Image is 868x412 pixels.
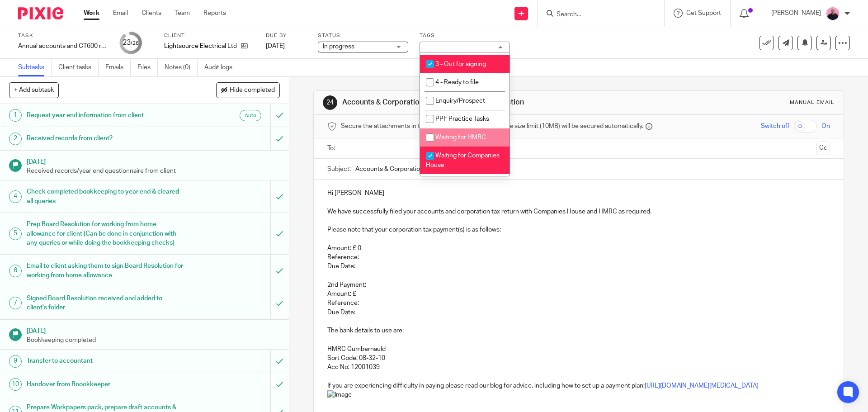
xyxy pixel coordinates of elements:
span: Waiting for HMRC [435,134,486,141]
a: Audit logs [204,59,239,76]
p: If you are experiencing difficulty in paying please read our blog for advice, including how to se... [327,381,830,390]
div: 6 [9,265,22,277]
label: Task [18,32,108,39]
p: Reference: [327,298,830,308]
a: Client tasks [58,59,99,76]
p: Amount: £ [327,289,830,298]
img: Pixie [18,7,63,19]
img: Bio%20-%20Kemi%20.png [826,6,840,21]
span: Switch off [761,122,789,131]
span: Secure the attachments in this message. Files exceeding the size limit (10MB) will be secured aut... [341,122,643,131]
a: Email [113,9,128,18]
div: 2 [9,133,22,145]
h1: Check completed bookkeeping to year end & cleared all queries [27,185,183,208]
p: 2nd Payment: [327,280,830,289]
span: On [821,122,830,131]
p: Due Date: [327,262,830,271]
p: [PERSON_NAME] [771,9,821,18]
p: Acc No: 12001039 [327,363,830,372]
div: 1 [9,109,22,122]
a: Clients [142,9,161,18]
span: Get Support [686,10,721,16]
p: Amount: £ 0 [327,244,830,253]
a: Subtasks [18,59,52,76]
label: Subject: [327,165,351,174]
p: Hi [PERSON_NAME] [327,189,830,198]
span: 3 - Out for signing [435,61,486,67]
p: Due Date: [327,308,830,317]
label: Client [164,32,255,39]
p: Received records/year end questionnaire from client [27,166,280,175]
span: Enquiry/Prospect [435,98,485,104]
input: Search [556,11,637,19]
label: Due by [266,32,307,39]
h1: [DATE] [27,324,280,336]
a: Team [175,9,190,18]
div: Manual email [790,99,835,106]
button: + Add subtask [9,82,59,98]
span: PPF Practice Tasks [435,116,489,122]
h1: [DATE] [27,155,280,166]
div: 7 [9,297,22,309]
div: 4 [9,190,22,203]
span: [DATE] [266,43,285,49]
a: Files [137,59,158,76]
p: Sort Code: 08-32-10 [327,354,830,363]
div: Auto [240,110,261,121]
h1: Transfer to accountant [27,354,183,368]
label: Status [318,32,408,39]
a: Reports [203,9,226,18]
p: Lightsource Electrical Ltd [164,42,236,51]
button: Hide completed [216,82,280,98]
h1: Accounts & Corporation Tax Return Filed confirmation [342,98,598,107]
h1: Request year end information from client [27,109,183,122]
div: 5 [9,227,22,240]
label: To: [327,144,337,153]
div: 9 [9,355,22,368]
span: Hide completed [230,87,275,94]
p: We have successfully filed your accounts and corporation tax return with Companies House and HMRC... [327,207,830,216]
p: The bank details to use are: [327,326,830,335]
h1: Email to client asking them to sign Board Resolution for working from home allowance [27,259,183,282]
span: Waiting for Companies House [426,152,500,168]
div: Annual accounts and CT600 return [18,42,108,51]
a: Work [84,9,99,18]
p: HMRC Cumbernauld [327,345,830,354]
a: Emails [105,59,131,76]
label: Tags [420,32,510,39]
div: 24 [323,95,337,110]
div: 10 [9,378,22,391]
span: In progress [323,43,354,50]
a: Notes (0) [165,59,198,76]
h1: Handover from Boookkeeper [27,378,183,391]
h1: Signed Board Resolution received and added to client's folder [27,292,183,315]
span: 4 - Ready to file [435,79,479,85]
p: Bookkeeping completed [27,336,280,345]
p: Please note that your corporation tax payment(s) is as follows: [327,225,830,234]
p: Reference: [327,253,830,262]
h1: Received records from client? [27,132,183,145]
div: 23 [123,38,139,48]
button: Cc [816,142,830,155]
small: /26 [131,41,139,46]
h1: Prep Board Resolution for working from home allowance for client (Can be done in conjunction with... [27,218,183,250]
a: [URL][DOMAIN_NAME][MEDICAL_DATA] [645,383,759,389]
